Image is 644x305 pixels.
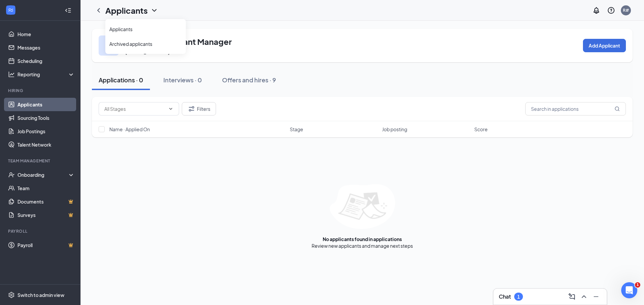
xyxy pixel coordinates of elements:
[17,181,75,195] a: Team
[65,7,71,14] svg: Collapse
[109,26,182,32] a: Applicants
[187,105,196,113] svg: Filter
[312,242,413,249] div: Review new applicants and manage next steps
[614,106,620,111] svg: MagnifyingGlass
[105,5,148,16] h1: Applicants
[621,282,637,298] iframe: Intercom live chat
[17,27,75,41] a: Home
[8,292,15,298] svg: Settings
[474,126,488,133] span: Score
[17,98,75,111] a: Applicants
[8,158,73,164] div: Team Management
[17,54,75,68] a: Scheduling
[8,171,15,178] svg: UserCheck
[583,39,626,52] button: Add Applicant
[568,293,576,301] svg: ComposeMessage
[8,71,15,78] svg: Analysis
[579,291,589,302] button: ChevronUp
[17,238,75,252] a: PayrollCrown
[109,41,182,47] a: Archived applicants
[17,292,64,298] div: Switch to admin view
[7,7,14,13] svg: WorkstreamLogo
[623,7,629,13] div: R#
[182,102,216,116] button: Filter Filters
[330,184,395,229] img: empty-state
[525,102,626,116] input: Search in applications
[17,111,75,125] a: Sourcing Tools
[17,138,75,151] a: Talent Network
[580,293,588,301] svg: ChevronUp
[8,228,73,234] div: Payroll
[17,41,75,54] a: Messages
[592,6,600,14] svg: Notifications
[104,105,165,112] input: All Stages
[635,282,640,288] span: 1
[168,106,173,111] svg: ChevronDown
[607,6,615,14] svg: QuestionInfo
[290,126,303,133] span: Stage
[499,293,511,300] h3: Chat
[592,293,600,301] svg: Minimize
[95,6,103,14] svg: ChevronLeft
[99,76,143,84] div: Applications · 0
[517,294,520,300] div: 1
[109,126,150,133] span: Name · Applied On
[591,291,601,302] button: Minimize
[163,76,202,84] div: Interviews · 0
[567,291,577,302] button: ComposeMessage
[17,71,75,78] div: Reporting
[382,126,407,133] span: Job posting
[17,171,69,178] div: Onboarding
[150,6,158,14] svg: ChevronDown
[222,76,276,84] div: Offers and hires · 9
[17,195,75,208] a: DocumentsCrown
[17,125,75,138] a: Job Postings
[17,208,75,222] a: SurveysCrown
[8,88,73,93] div: Hiring
[323,236,402,242] div: No applicants found in applications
